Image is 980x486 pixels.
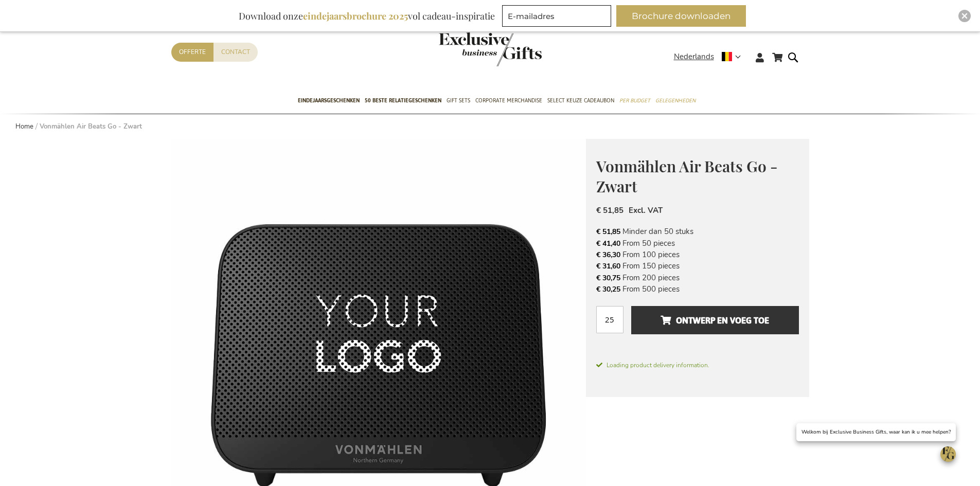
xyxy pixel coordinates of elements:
span: Ontwerp en voeg toe [661,312,769,329]
a: store logo [439,32,490,66]
img: Exclusive Business gifts logo [439,32,542,66]
form: marketing offers and promotions [502,5,614,30]
img: Close [961,13,968,19]
span: € 30,75 [596,273,620,283]
span: € 36,30 [596,250,620,260]
li: From 100 pieces [596,249,799,260]
span: Select Keuze Cadeaubon [547,95,614,106]
li: From 500 pieces [596,283,799,295]
li: From 200 pieces [596,272,799,283]
span: 50 beste relatiegeschenken [365,95,441,106]
span: Nederlands [674,51,714,63]
button: Brochure downloaden [616,5,746,27]
span: € 51,85 [596,205,623,215]
li: From 150 pieces [596,260,799,272]
a: Offerte [171,43,213,62]
span: Excl. VAT [629,205,663,215]
input: E-mailadres [502,5,611,27]
span: Gelegenheden [655,95,696,106]
span: Gift Sets [447,95,470,106]
div: Download onze vol cadeau-inspiratie [234,5,500,27]
a: Contact [213,43,258,62]
b: eindejaarsbrochure 2025 [303,10,408,22]
strong: Vonmählen Air Beats Go - Zwart [40,122,142,131]
button: Ontwerp en voeg toe [631,306,798,334]
span: € 51,85 [596,227,620,237]
div: Nederlands [674,51,747,63]
span: Loading product delivery information. [596,361,799,370]
span: Vonmählen Air Beats Go - Zwart [596,156,778,196]
li: Minder dan 50 stuks [596,226,799,237]
span: Eindejaarsgeschenken [298,95,360,106]
span: Per Budget [619,95,650,106]
a: Home [15,122,33,131]
input: Aantal [596,306,623,333]
span: Corporate Merchandise [475,95,542,106]
span: € 31,60 [596,261,620,271]
li: From 50 pieces [596,238,799,249]
div: Close [958,10,971,22]
span: € 30,25 [596,284,620,294]
span: € 41,40 [596,239,620,248]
